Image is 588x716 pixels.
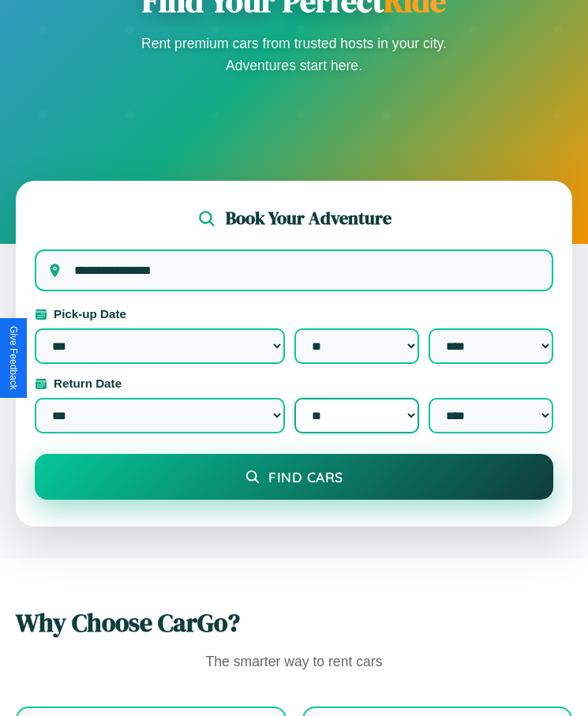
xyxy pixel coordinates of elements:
label: Pick-up Date [35,307,553,321]
label: Return Date [35,377,553,390]
p: The smarter way to rent cars [16,650,572,675]
p: Rent premium cars from trusted hosts in your city. Adventures start here. [137,32,452,77]
h2: Book Your Adventure [226,206,391,231]
div: Give Feedback [8,326,19,390]
h2: Why Choose CarGo? [16,605,572,640]
button: Find Cars [35,454,553,500]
